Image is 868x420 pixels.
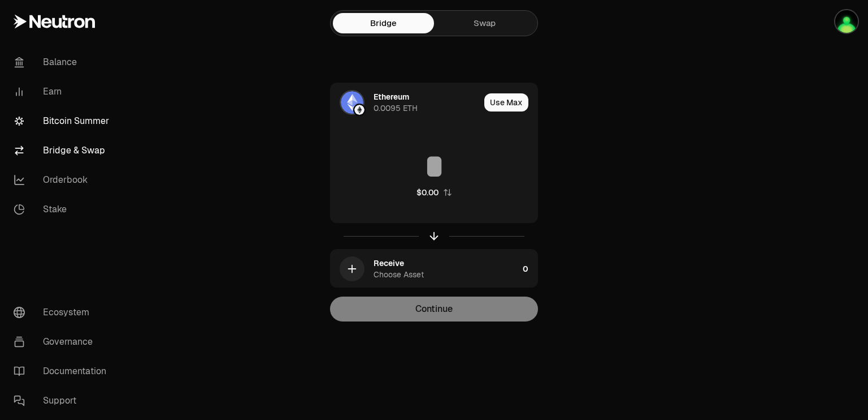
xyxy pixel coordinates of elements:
div: Ethereum [374,91,409,102]
img: ETH Logo [341,91,363,114]
a: Governance [5,327,122,357]
button: ReceiveChoose Asset0 [331,250,537,288]
a: Bridge & Swap [5,136,122,165]
button: Use Max [484,93,528,112]
div: Choose Asset [374,269,424,280]
img: Ethereum Logo [354,105,364,115]
div: Receive [374,258,404,269]
img: jKEPLR-Ledger [835,10,858,33]
a: Support [5,386,122,415]
div: 0.0095 ETH [374,102,418,114]
a: Stake [5,195,122,224]
div: ETH LogoEthereum LogoEthereum0.0095 ETH [331,83,480,122]
a: Orderbook [5,165,122,195]
div: ReceiveChoose Asset [331,250,518,288]
a: Bridge [333,13,434,33]
div: $0.00 [416,187,439,198]
a: Documentation [5,357,122,386]
a: Earn [5,77,122,106]
a: Swap [434,13,535,33]
a: Bitcoin Summer [5,106,122,136]
a: Ecosystem [5,298,122,327]
a: Balance [5,48,122,77]
div: 0 [523,250,537,288]
button: $0.00 [416,187,452,198]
